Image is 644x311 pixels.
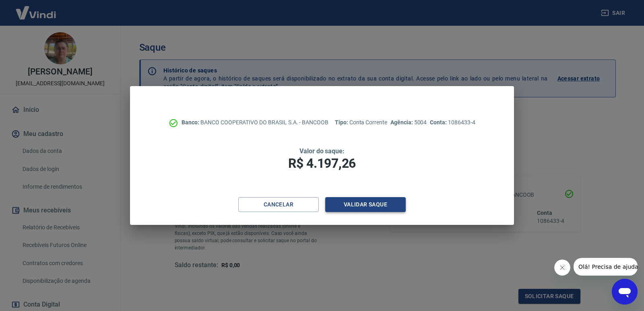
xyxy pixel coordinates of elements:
span: Agência: [390,119,414,126]
button: Validar saque [325,197,406,212]
button: Cancelar [238,197,319,212]
span: Valor do saque: [299,147,345,155]
p: 1086433-4 [430,118,475,127]
p: 5004 [390,118,427,127]
p: Conta Corrente [335,118,387,127]
span: Banco: [182,119,200,126]
iframe: Fechar mensagem [554,260,570,276]
span: Tipo: [335,119,349,126]
span: Olá! Precisa de ajuda? [5,6,68,12]
p: BANCO COOPERATIVO DO BRASIL S.A. - BANCOOB [182,118,328,127]
iframe: Botão para abrir a janela de mensagens [612,279,638,305]
span: Conta: [430,119,448,126]
span: R$ 4.197,26 [288,156,356,171]
iframe: Mensagem da empresa [574,258,638,276]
